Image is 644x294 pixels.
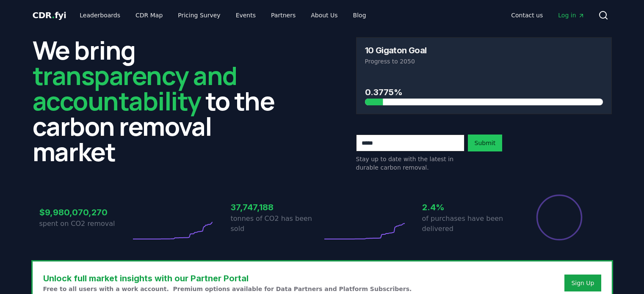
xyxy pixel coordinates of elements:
[33,10,66,20] span: CDR fyi
[564,275,601,291] button: Sign Up
[536,194,583,241] div: Percentage of sales delivered
[43,285,412,293] p: Free to all users with a work account. Premium options available for Data Partners and Platform S...
[304,8,344,23] a: About Us
[346,8,373,23] a: Blog
[39,206,131,219] h3: $9,980,070,270
[422,201,514,214] h3: 2.4%
[33,9,66,21] a: CDR.fyi
[571,279,594,287] a: Sign Up
[504,8,550,23] a: Contact us
[129,8,169,23] a: CDR Map
[52,10,55,20] span: .
[356,155,464,172] p: Stay up to date with the latest in durable carbon removal.
[365,57,603,66] p: Progress to 2050
[73,8,127,23] a: Leaderboards
[231,201,322,214] h3: 37,747,188
[231,214,322,234] p: tonnes of CO2 has been sold
[73,8,373,23] nav: Main
[504,8,591,23] nav: Main
[365,46,427,55] h3: 10 Gigaton Goal
[365,86,603,99] h3: 0.3775%
[33,37,288,164] h2: We bring to the carbon removal market
[264,8,302,23] a: Partners
[558,11,584,19] span: Log in
[43,272,412,285] h3: Unlock full market insights with our Partner Portal
[171,8,227,23] a: Pricing Survey
[551,8,591,23] a: Log in
[229,8,263,23] a: Events
[33,58,237,118] span: transparency and accountability
[468,135,503,151] button: Submit
[39,219,131,229] p: spent on CO2 removal
[422,214,514,234] p: of purchases have been delivered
